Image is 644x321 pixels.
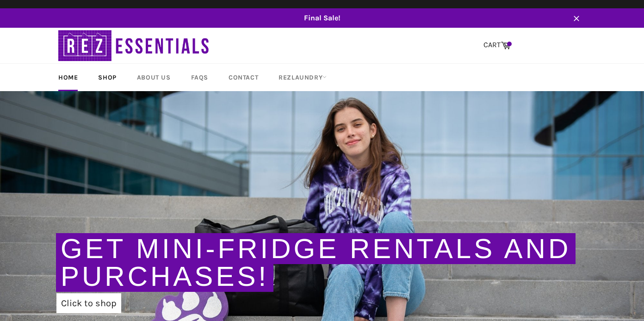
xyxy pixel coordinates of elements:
a: Shop [89,64,125,91]
a: Click to shop [56,293,121,313]
a: CART [479,36,515,55]
a: FAQs [182,64,217,91]
a: About Us [128,64,180,91]
a: RezLaundry [269,64,336,91]
a: Get Mini-Fridge Rentals and Purchases! [61,233,571,292]
a: Final Sale! [49,8,595,28]
img: RezEssentials [58,28,211,63]
a: Home [49,64,87,91]
span: Final Sale! [49,13,595,23]
a: Contact [219,64,267,91]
